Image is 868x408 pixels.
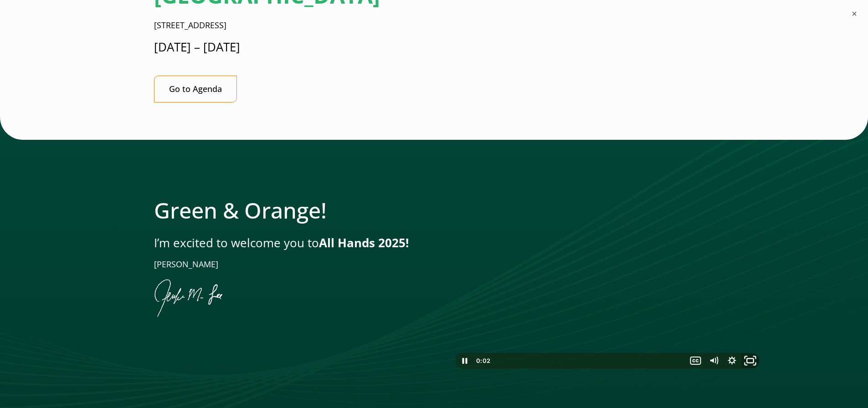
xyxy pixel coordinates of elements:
[154,235,416,251] p: I’m excited to welcome you to
[850,9,859,18] button: ×
[154,197,416,224] h2: Green & Orange!
[154,259,416,270] p: [PERSON_NAME]
[154,76,237,102] a: Go to Agenda
[154,39,427,56] p: [DATE] – [DATE]
[319,235,409,251] strong: All Hands 2025!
